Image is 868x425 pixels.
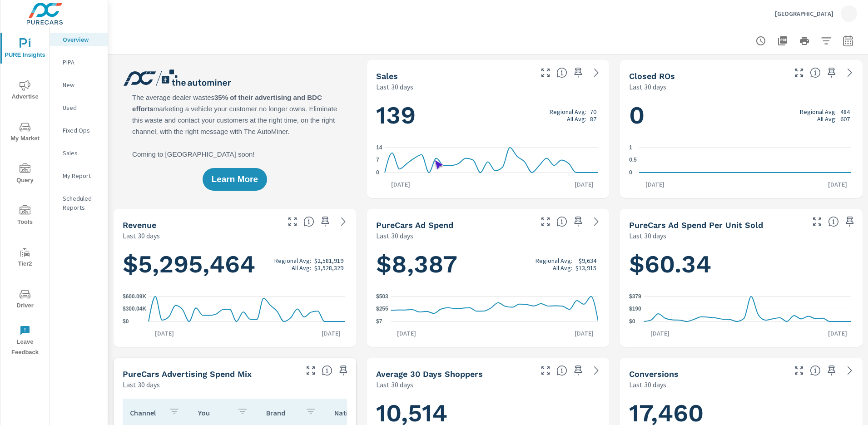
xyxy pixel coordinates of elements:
p: Last 30 days [376,379,413,390]
a: See more details in report [589,214,604,229]
h5: PureCars Ad Spend [376,220,453,230]
text: 0 [376,169,379,176]
p: Regional Avg: [274,257,311,264]
div: nav menu [0,27,50,361]
span: Advertise [3,80,47,102]
p: [DATE] [822,180,853,189]
div: Sales [50,146,108,160]
p: Scheduled Reports [63,194,100,212]
span: The number of dealer-specified goals completed by a visitor. [Source: This data is provided by th... [810,365,821,376]
button: Make Fullscreen [538,214,553,229]
h5: Average 30 Days Shoppers [376,369,483,379]
p: All Avg: [553,264,572,272]
p: 484 [840,108,850,115]
span: Driver [3,289,47,311]
a: See more details in report [843,65,857,80]
p: Last 30 days [376,81,413,92]
span: Query [3,163,47,186]
button: Make Fullscreen [538,363,553,378]
h5: Conversions [629,369,679,379]
p: All Avg: [292,264,311,272]
p: Last 30 days [123,379,160,390]
p: All Avg: [567,115,586,123]
text: $7 [376,318,382,325]
p: $9,634 [579,257,596,264]
text: 7 [376,157,379,163]
button: Select Date Range [839,32,857,50]
span: Save this to your personalized report [336,363,351,378]
h1: $60.34 [629,249,853,280]
h5: Sales [376,71,398,81]
span: Leave Feedback [3,325,47,358]
span: Save this to your personalized report [571,363,585,378]
p: 70 [590,108,596,115]
span: This table looks at how you compare to the amount of budget you spend per channel as opposed to y... [322,365,332,376]
p: 607 [840,115,850,123]
button: Print Report [795,32,813,50]
p: Last 30 days [629,81,666,92]
text: $0 [123,318,129,325]
p: My Report [63,171,100,180]
p: Regional Avg: [550,108,586,115]
p: National [334,408,366,417]
span: Total cost of media for all PureCars channels for the selected dealership group over the selected... [556,216,567,227]
div: Fixed Ops [50,124,108,137]
span: Tier2 [3,247,47,269]
h5: Closed ROs [629,71,675,81]
p: Sales [63,148,100,158]
p: Regional Avg: [536,257,572,264]
div: Overview [50,33,108,46]
button: Learn More [203,168,267,191]
h1: $8,387 [376,249,600,280]
p: Used [63,103,100,112]
text: 0 [629,169,632,176]
span: Save this to your personalized report [318,214,332,229]
p: $13,915 [575,264,596,272]
span: Number of Repair Orders Closed by the selected dealership group over the selected time range. [So... [810,67,821,78]
text: 14 [376,144,382,151]
p: Last 30 days [629,379,666,390]
text: $379 [629,293,641,300]
span: Save this to your personalized report [843,214,857,229]
h5: Revenue [123,220,156,230]
h1: 0 [629,100,853,131]
a: See more details in report [589,65,604,80]
button: Make Fullscreen [303,363,318,378]
button: Make Fullscreen [792,65,806,80]
div: PIPA [50,55,108,69]
div: My Report [50,169,108,183]
p: PIPA [63,58,100,67]
span: Learn More [212,175,258,183]
div: Used [50,101,108,114]
span: My Market [3,122,47,144]
span: Average cost of advertising per each vehicle sold at the dealer over the selected date range. The... [828,216,839,227]
p: [DATE] [391,329,422,338]
text: $600.09K [123,293,146,300]
p: [DATE] [568,180,600,189]
text: $503 [376,293,388,300]
a: See more details in report [336,214,351,229]
p: Regional Avg: [800,108,837,115]
a: See more details in report [589,363,604,378]
text: $190 [629,306,641,312]
p: [DATE] [149,329,180,338]
text: $255 [376,306,388,312]
button: Make Fullscreen [538,65,553,80]
p: All Avg: [817,115,837,123]
p: $2,581,919 [314,257,343,264]
text: $0 [629,318,635,325]
span: Save this to your personalized report [571,214,585,229]
p: You [198,408,230,417]
p: Last 30 days [376,230,413,241]
a: See more details in report [843,363,857,378]
p: Channel [130,408,162,417]
p: $3,528,329 [314,264,343,272]
button: Make Fullscreen [285,214,300,229]
span: Save this to your personalized report [571,65,585,80]
div: New [50,78,108,92]
span: Save this to your personalized report [824,65,839,80]
p: [DATE] [315,329,347,338]
p: 87 [590,115,596,123]
p: [DATE] [568,329,600,338]
span: PURE Insights [3,38,47,60]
